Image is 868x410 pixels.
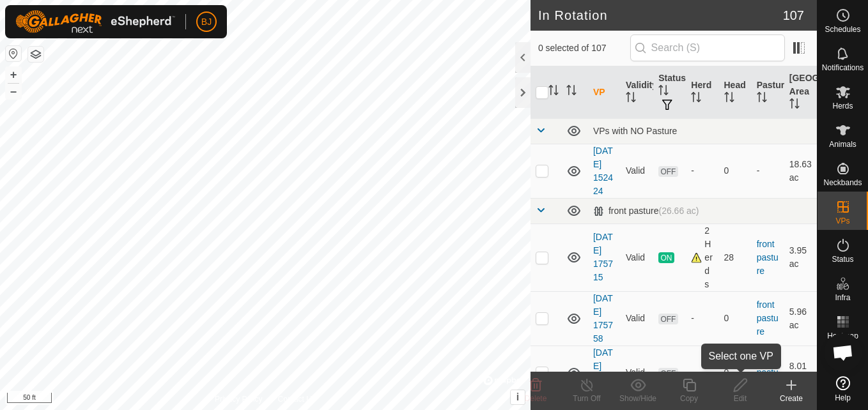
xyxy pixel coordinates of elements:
p-sorticon: Activate to sort [724,94,734,104]
button: Map Layers [28,47,43,62]
th: VP [588,66,621,119]
a: Help [818,371,868,407]
p-sorticon: Activate to sort [789,100,800,110]
a: front pasture [757,354,779,391]
span: Help [835,394,851,402]
div: Edit [715,393,766,404]
div: - [691,366,713,379]
span: Animals [829,140,856,148]
th: Head [719,66,752,119]
th: Herd [686,66,718,119]
input: Search (S) [630,34,785,61]
span: Notifications [822,64,864,72]
div: - [691,164,713,178]
td: 0 [719,291,752,345]
th: [GEOGRAPHIC_DATA] Area [784,66,817,119]
a: front pasture [757,239,779,276]
p-sorticon: Activate to sort [658,87,669,97]
div: Copy [663,393,715,404]
a: [DATE] 175758 [593,293,613,344]
p-sorticon: Activate to sort [548,87,559,97]
span: OFF [658,368,678,379]
th: Status [653,66,686,119]
button: i [511,390,525,404]
div: 2 Herds [691,224,713,291]
td: Valid [621,345,653,400]
p-sorticon: Activate to sort [626,94,636,104]
div: Turn Off [561,393,612,404]
td: Valid [621,144,653,198]
span: i [516,391,519,402]
span: (26.66 ac) [658,206,699,216]
img: Gallagher Logo [15,10,175,33]
td: 0 [719,144,752,198]
div: Open chat [824,333,862,372]
a: [DATE] 175907 [593,347,613,398]
td: 18.63 ac [784,144,817,198]
span: Schedules [825,26,860,33]
td: - [752,144,784,198]
span: OFF [658,314,678,324]
a: Privacy Policy [215,393,263,405]
td: 5.96 ac [784,291,817,345]
span: Status [832,255,853,263]
span: BJ [201,15,212,29]
p-sorticon: Activate to sort [757,94,767,104]
span: VPs [835,217,849,225]
h2: In Rotation [538,8,783,23]
span: ON [658,252,674,263]
span: Infra [835,294,850,301]
div: front pasture [593,206,699,216]
p-sorticon: Activate to sort [566,87,577,97]
div: - [691,312,713,325]
span: OFF [658,166,678,177]
td: Valid [621,291,653,345]
td: 8.01 ac [784,345,817,400]
a: [DATE] 175715 [593,232,613,282]
button: – [6,84,21,99]
span: Neckbands [823,179,862,186]
p-sorticon: Activate to sort [691,94,701,104]
th: Pasture [752,66,784,119]
a: Contact Us [278,393,316,405]
div: Show/Hide [612,393,663,404]
td: 0 [719,345,752,400]
span: Herds [832,102,853,110]
span: 0 selected of 107 [538,42,630,55]
a: front pasture [757,300,779,337]
td: 3.95 ac [784,224,817,291]
td: Valid [621,224,653,291]
span: Heatmap [827,332,858,340]
td: 28 [719,224,752,291]
span: 107 [783,6,804,25]
button: Reset Map [6,46,21,61]
span: Delete [525,394,547,403]
a: [DATE] 152424 [593,146,613,196]
div: Create [766,393,817,404]
button: + [6,67,21,82]
th: Validity [621,66,653,119]
div: VPs with NO Pasture [593,126,812,136]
